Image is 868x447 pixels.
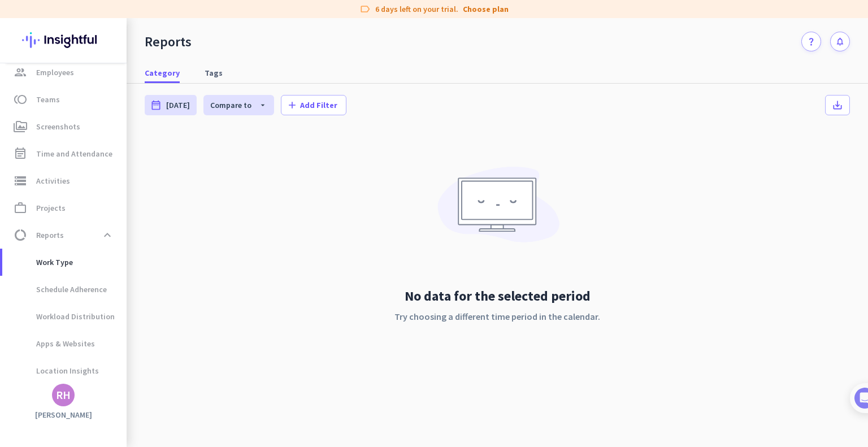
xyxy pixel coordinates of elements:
[36,174,70,188] span: Activities
[11,357,99,384] span: Location Insights
[145,33,192,50] div: Reports
[287,99,298,111] i: add
[36,66,74,79] span: Employees
[801,32,821,51] a: question_mark
[2,222,127,249] a: data_usageReportsexpand_less
[14,66,27,79] i: group
[300,99,337,111] span: Add Filter
[2,113,127,140] a: perm_mediaScreenshots
[36,147,112,160] span: Time and Attendance
[205,67,223,79] span: Tags
[14,174,27,188] i: storage
[825,95,850,115] button: save_alt
[2,167,127,194] a: storageActivities
[36,120,80,133] span: Screenshots
[14,120,27,133] i: perm_media
[22,18,105,62] img: Insightful logo
[14,228,27,242] i: data_usage
[2,357,127,384] a: Location Insights
[830,32,850,51] button: notifications
[2,140,127,167] a: event_noteTime and Attendance
[2,303,127,330] a: Workload Distribution
[463,3,509,15] a: Choose plan
[251,101,267,110] i: arrow_drop_down
[36,201,66,215] span: Projects
[394,310,600,323] p: Try choosing a different time period in the calendar.
[210,100,251,110] span: Compare to
[11,330,95,357] span: Apps & Websites
[56,389,71,401] div: RH
[832,99,843,111] i: save_alt
[11,249,73,276] span: Work Type
[145,67,180,79] span: Category
[166,99,190,111] span: [DATE]
[36,228,64,242] span: Reports
[97,225,118,245] button: expand_less
[150,99,162,111] i: date_range
[14,147,27,160] i: event_note
[281,95,346,115] button: addAdd Filter
[2,330,127,357] a: Apps & Websites
[11,276,107,303] span: Schedule Adherence
[432,158,562,259] img: No data
[2,59,127,86] a: groupEmployees
[14,93,27,106] i: toll
[2,276,127,303] a: Schedule Adherence
[835,37,845,46] i: notifications
[394,287,600,305] h2: No data for the selected period
[2,86,127,113] a: tollTeams
[14,201,27,215] i: work_outline
[806,37,816,46] i: question_mark
[359,3,371,15] i: label
[2,194,127,222] a: work_outlineProjects
[36,93,60,106] span: Teams
[11,303,115,330] span: Workload Distribution
[2,249,127,276] a: Work Type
